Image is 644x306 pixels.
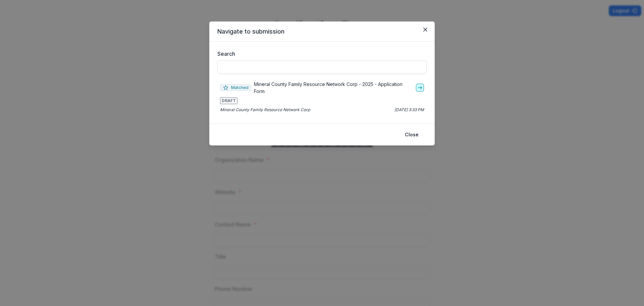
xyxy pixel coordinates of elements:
header: Navigate to submission [209,21,435,42]
span: Matched [220,84,251,91]
p: Mineral County Family Resource Network Corp - 2025 - Application Form [254,81,413,95]
p: [DATE] 3:33 PM [394,107,424,113]
span: DRAFT [220,97,237,104]
button: Close [420,24,431,35]
label: Search [217,50,423,58]
button: Close [401,129,423,140]
p: Mineral County Family Resource Network Corp [220,107,310,113]
a: go-to [416,84,424,92]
